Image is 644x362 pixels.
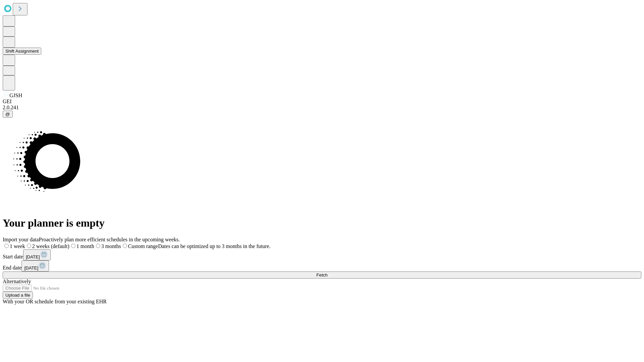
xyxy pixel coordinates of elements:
[23,249,51,260] button: [DATE]
[316,273,327,278] span: Fetch
[32,243,69,249] span: 2 weeks (default)
[3,271,641,279] button: Fetch
[3,99,641,105] div: GEI
[3,237,39,242] span: Import your data
[26,254,40,259] span: [DATE]
[3,105,641,111] div: 2.0.241
[123,244,127,248] input: Custom rangeDates can be optimized up to 3 months in the future.
[9,93,22,98] span: GJSH
[3,279,31,284] span: Alternatively
[71,244,75,248] input: 1 month
[3,111,13,118] button: @
[101,243,121,249] span: 3 months
[3,260,641,271] div: End date
[3,249,641,260] div: Start date
[21,260,49,271] button: [DATE]
[128,243,158,249] span: Custom range
[3,299,107,304] span: With your OR schedule from your existing EHR
[24,265,38,270] span: [DATE]
[3,217,641,229] h1: Your planner is empty
[96,244,100,248] input: 3 months
[158,243,270,249] span: Dates can be optimized up to 3 months in the future.
[5,112,10,117] span: @
[4,244,9,248] input: 1 week
[3,292,33,299] button: Upload a file
[27,244,31,248] input: 2 weeks (default)
[10,243,25,249] span: 1 week
[3,48,41,55] button: Shift Assignment
[76,243,94,249] span: 1 month
[39,237,180,242] span: Proactively plan more efficient schedules in the upcoming weeks.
